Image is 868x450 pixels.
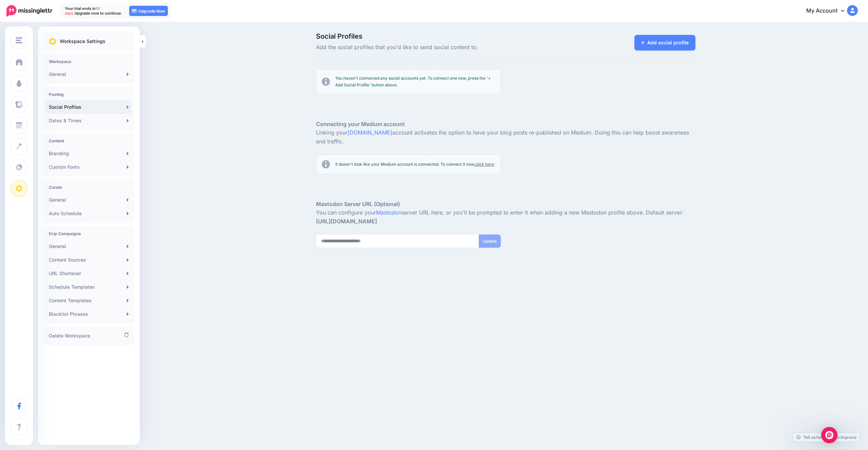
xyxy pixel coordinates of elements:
[335,75,495,88] p: You haven't connected any social accounts yet. To connect one now, press the '+ Add Social Profil...
[316,33,566,40] span: Social Profiles
[46,294,132,307] a: Content Templates
[49,231,129,236] h4: Drip Campaigns
[49,138,129,143] h4: Content
[322,160,330,168] img: info-circle-grey.png
[316,218,377,225] strong: [URL][DOMAIN_NAME]
[65,6,122,16] p: Your trial ends in Upgrade now to continue.
[793,433,860,442] a: Tell us how we can improve
[316,200,696,208] h5: Mastodon Server URL (Optional)
[634,35,696,50] a: Add social profile
[46,147,132,160] a: Branding
[46,160,132,174] a: Custom Fonts
[46,207,132,220] a: Auto Schedule
[49,92,129,97] h4: Posting
[46,280,132,294] a: Schedule Templates
[800,3,858,19] a: My Account
[49,59,129,64] h4: Workspace
[821,427,837,443] div: Open Intercom Messenger
[65,6,100,16] span: 10 days.
[316,208,696,226] p: You can configure your server URL here, or you'll be prompted to enter it when adding a new Masto...
[46,307,132,321] a: Blacklist Phrases
[16,37,22,43] img: menu.png
[46,193,132,207] a: General
[60,37,105,45] p: Workspace Settings
[46,114,132,127] a: Dates & Times
[49,185,129,190] h4: Curate
[6,5,52,17] img: Missinglettr
[46,240,132,253] a: General
[46,67,132,81] a: General
[479,234,501,248] button: Update
[49,38,56,45] img: settings.png
[46,329,132,343] a: Delete Workspace
[376,209,401,216] a: Mastodon
[475,162,494,167] a: click here
[46,267,132,280] a: URL Shortener
[129,6,168,16] a: Upgrade Now
[316,120,696,128] h5: Connecting your Medium account
[322,78,330,86] img: info-circle-grey.png
[316,128,696,146] p: Linking your account activates the option to have your blog posts re-published on Medium. Doing t...
[46,253,132,267] a: Content Sources
[335,161,495,168] p: It doesn't look like your Medium account is connected. To connect it now, .
[46,100,132,114] a: Social Profiles
[348,129,392,136] a: [DOMAIN_NAME]
[316,43,566,52] span: Add the social profiles that you'd like to send social content to.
